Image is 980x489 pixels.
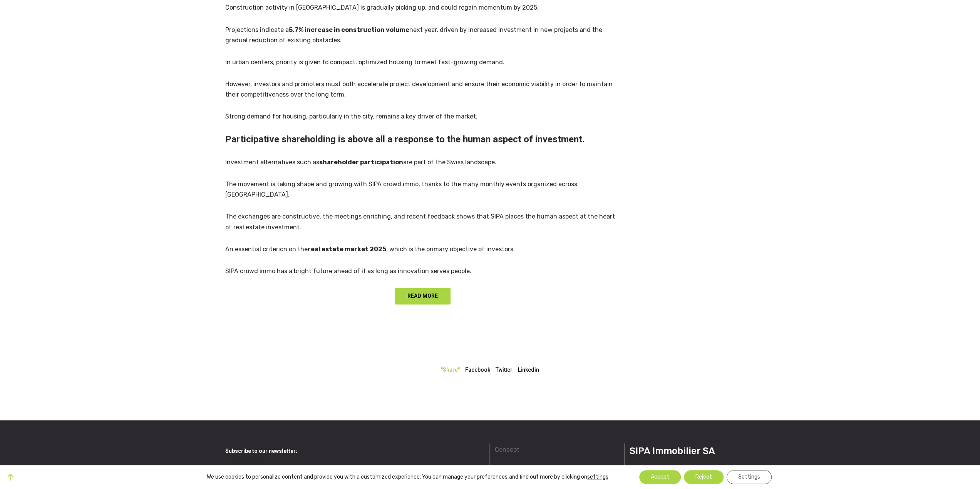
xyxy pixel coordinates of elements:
[225,244,620,254] p: An essential criterion on the , which is the primary objective of investors.
[319,159,403,166] strong: shareholder participation
[207,474,608,481] p: We use cookies to personalize content and provide you with a customized experience. You can manag...
[518,367,539,373] a: Linkedin
[225,25,620,45] p: Projections indicate a next year, driven by increased investment in new projects and the gradual ...
[630,443,755,459] h3: SIPA Immobilier SA
[289,26,409,33] strong: 5.7% increase in construction volume
[684,470,724,484] button: Reject
[639,470,681,484] button: Accept
[465,367,490,373] a: Facebook
[225,443,485,459] h3: Subscribe to our newsletter:
[587,474,608,481] button: settings
[225,157,620,167] p: Investment alternatives such as are part of the Swiss landscape.
[225,111,620,122] p: Strong demand for housing, particularly in the city, remains a key driver of the market.
[225,266,620,276] p: SIPA crowd immo has a bright future ahead of it as long as innovation serves people.
[225,57,620,67] p: In urban centers, priority is given to compact, optimized housing to meet fast-growing demand.
[727,470,772,484] button: Settings
[225,179,620,200] p: The movement is taking shape and growing with SIPA crowd immo, thanks to the many monthly events ...
[225,2,620,13] p: Construction activity in [GEOGRAPHIC_DATA] is gradually picking up, and could regain momentum by ...
[395,288,451,304] a: READ MORE
[495,445,519,454] a: Concept
[441,366,460,374] div: "Share"
[225,79,620,100] p: However, investors and promoters must both accelerate project development and ensure their econom...
[496,367,513,373] a: Twitter
[225,211,620,232] p: The exchanges are constructive, the meetings enriching, and recent feedback shows that SIPA place...
[225,134,620,145] h2: Participative shareholding is above all a response to the human aspect of investment.
[308,245,386,253] strong: real estate market 2025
